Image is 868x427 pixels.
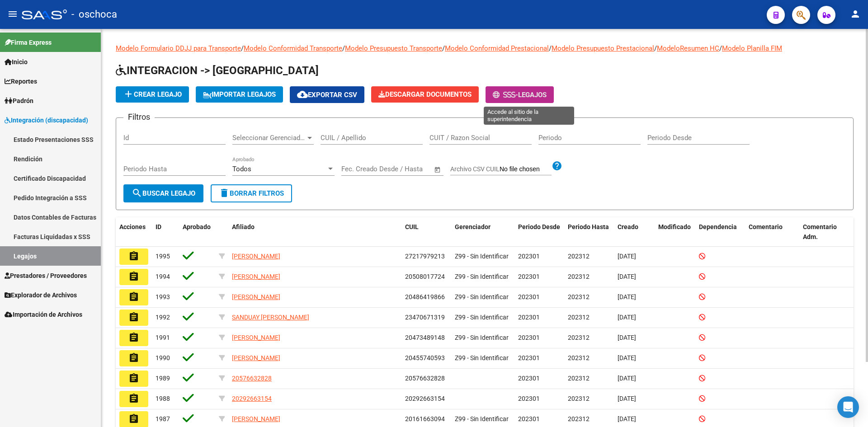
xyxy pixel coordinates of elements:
[514,217,564,247] datatable-header-cell: Periodo Desde
[518,314,540,321] span: 202301
[232,134,306,142] span: Seleccionar Gerenciador
[518,334,540,341] span: 202301
[179,217,215,247] datatable-header-cell: Aprobado
[123,89,134,99] mat-icon: add
[7,9,18,19] mat-icon: menu
[618,395,636,402] span: [DATE]
[5,38,52,47] span: Firma Express
[405,253,445,260] span: 27217979213
[116,217,152,247] datatable-header-cell: Acciones
[128,373,139,384] mat-icon: assignment
[568,253,590,260] span: 202312
[128,332,139,343] mat-icon: assignment
[518,375,540,382] span: 202301
[455,223,491,230] span: Gerenciador
[799,217,854,247] datatable-header-cell: Comentario Adm.
[128,352,139,363] mat-icon: assignment
[618,273,636,280] span: [DATE]
[564,217,614,247] datatable-header-cell: Periodo Hasta
[722,44,782,52] a: Modelo Planilla FIM
[655,217,695,247] datatable-header-cell: Modificado
[119,223,146,230] span: Acciones
[433,164,443,175] button: Open calendar
[450,165,500,173] span: Archivo CSV CUIL
[618,223,638,230] span: Creado
[568,273,590,280] span: 202312
[518,354,540,361] span: 202301
[183,223,211,230] span: Aprobado
[405,415,445,422] span: 20161663094
[228,217,401,247] datatable-header-cell: Afiliado
[152,217,179,247] datatable-header-cell: ID
[232,375,272,382] span: 20576632828
[5,271,87,281] span: Prestadores / Proveedores
[232,354,280,361] span: [PERSON_NAME]
[803,223,837,241] span: Comentario Adm.
[232,273,280,280] span: [PERSON_NAME]
[568,395,590,402] span: 202312
[232,395,272,402] span: 20292663154
[128,271,139,282] mat-icon: assignment
[568,415,590,422] span: 202312
[156,223,161,230] span: ID
[5,76,37,86] span: Reportes
[618,375,636,382] span: [DATE]
[5,310,82,319] span: Importación de Archivos
[455,253,509,260] span: Z99 - Sin Identificar
[618,354,636,361] span: [DATE]
[455,314,509,321] span: Z99 - Sin Identificar
[341,165,378,173] input: Fecha inicio
[618,253,636,260] span: [DATE]
[123,184,203,202] button: Buscar Legajo
[156,314,170,321] span: 1992
[116,64,319,77] span: INTEGRACION -> [GEOGRAPHIC_DATA]
[518,395,540,402] span: 202301
[116,44,241,52] a: Modelo Formulario DDJJ para Transporte
[568,314,590,321] span: 202312
[518,415,540,422] span: 202301
[132,188,142,198] mat-icon: search
[156,354,170,361] span: 1990
[518,293,540,300] span: 202301
[132,189,195,197] span: Buscar Legajo
[297,89,308,100] mat-icon: cloud_download
[405,334,445,341] span: 20473489148
[699,223,737,230] span: Dependencia
[128,312,139,323] mat-icon: assignment
[618,293,636,300] span: [DATE]
[405,354,445,361] span: 20455740593
[232,253,280,260] span: [PERSON_NAME]
[71,5,117,24] span: - oschoca
[232,293,280,300] span: [PERSON_NAME]
[156,395,170,402] span: 1988
[518,273,540,280] span: 202301
[451,217,514,247] datatable-header-cell: Gerenciador
[386,165,430,173] input: Fecha fin
[290,86,364,103] button: Exportar CSV
[552,44,654,52] a: Modelo Presupuesto Prestacional
[405,293,445,300] span: 20486419866
[552,160,562,171] mat-icon: help
[493,91,518,99] span: -
[211,184,292,202] button: Borrar Filtros
[232,223,255,230] span: Afiliado
[232,165,251,173] span: Todos
[378,90,472,99] span: Descargar Documentos
[401,217,451,247] datatable-header-cell: CUIL
[5,115,88,125] span: Integración (discapacidad)
[614,217,655,247] datatable-header-cell: Creado
[837,396,859,418] div: Open Intercom Messenger
[618,314,636,321] span: [DATE]
[128,413,139,424] mat-icon: assignment
[455,293,509,300] span: Z99 - Sin Identificar
[500,165,552,174] input: Archivo CSV CUIL
[156,334,170,341] span: 1991
[244,44,342,52] a: Modelo Conformidad Transporte
[568,375,590,382] span: 202312
[128,393,139,404] mat-icon: assignment
[203,90,276,99] span: IMPORTAR LEGAJOS
[455,415,509,422] span: Z99 - Sin Identificar
[232,334,280,341] span: [PERSON_NAME]
[232,314,309,321] span: SANDUAY [PERSON_NAME]
[405,375,445,382] span: 20576632828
